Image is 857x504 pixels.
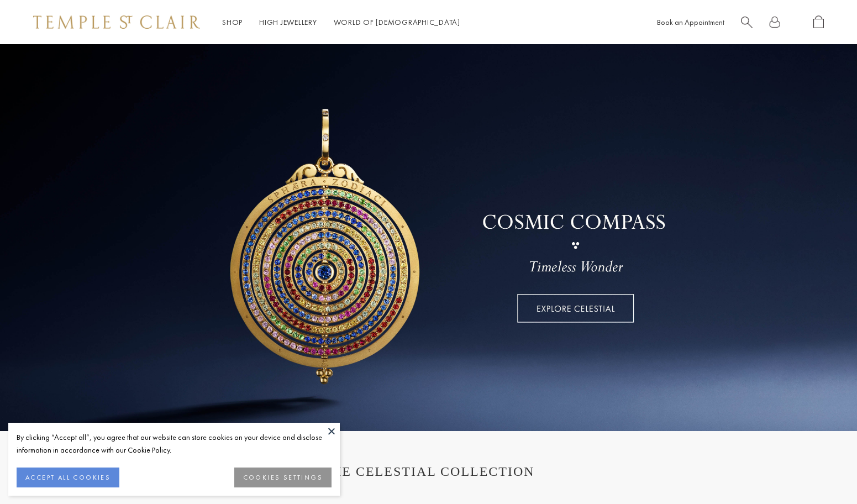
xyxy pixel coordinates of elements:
a: High JewelleryHigh Jewellery [259,17,317,27]
nav: Main navigation [222,15,460,29]
div: By clicking “Accept all”, you agree that our website can store cookies on your device and disclos... [17,431,332,456]
a: Book an Appointment [657,17,724,27]
button: COOKIES SETTINGS [234,468,332,487]
a: World of [DEMOGRAPHIC_DATA]World of [DEMOGRAPHIC_DATA] [334,17,460,27]
a: Open Shopping Bag [813,15,824,29]
button: ACCEPT ALL COOKIES [17,468,119,487]
h1: THE CELESTIAL COLLECTION [44,464,813,479]
a: ShopShop [222,17,243,27]
a: Search [741,15,753,29]
img: Temple St. Clair [33,15,200,29]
